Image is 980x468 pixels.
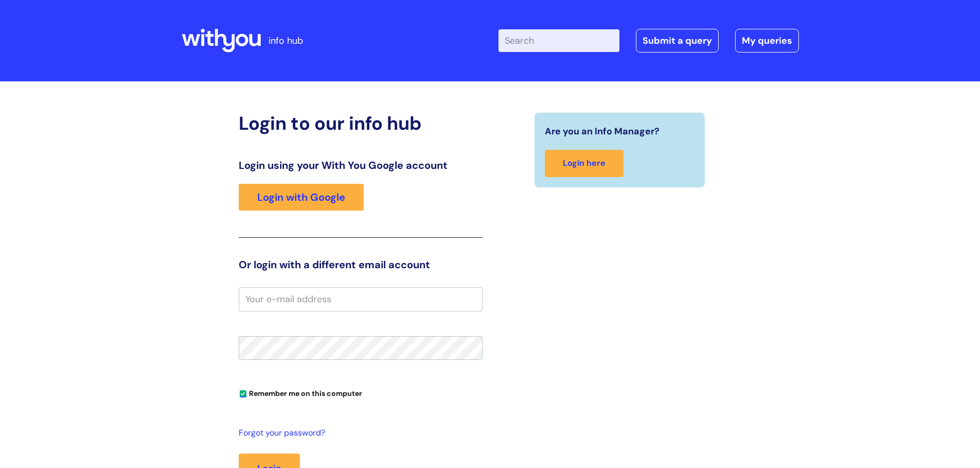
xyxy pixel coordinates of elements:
input: Search [498,29,619,52]
span: Are you an Info Manager? [545,123,660,140]
h3: Or login with a different email account [239,258,483,271]
p: info hub [269,32,303,49]
h3: Login using your With You Google account [239,159,483,171]
a: My queries [735,29,799,53]
input: Your e-mail address [239,287,483,311]
a: Submit a query [636,29,719,53]
a: Login here [545,150,623,177]
a: Login with Google [239,184,364,211]
a: Forgot your password? [239,426,477,441]
div: You can uncheck this option if you're logging in from a shared device [239,385,483,401]
label: Remember me on this computer [239,387,362,398]
h2: Login to our info hub [239,112,483,134]
input: Remember me on this computer [240,391,246,397]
